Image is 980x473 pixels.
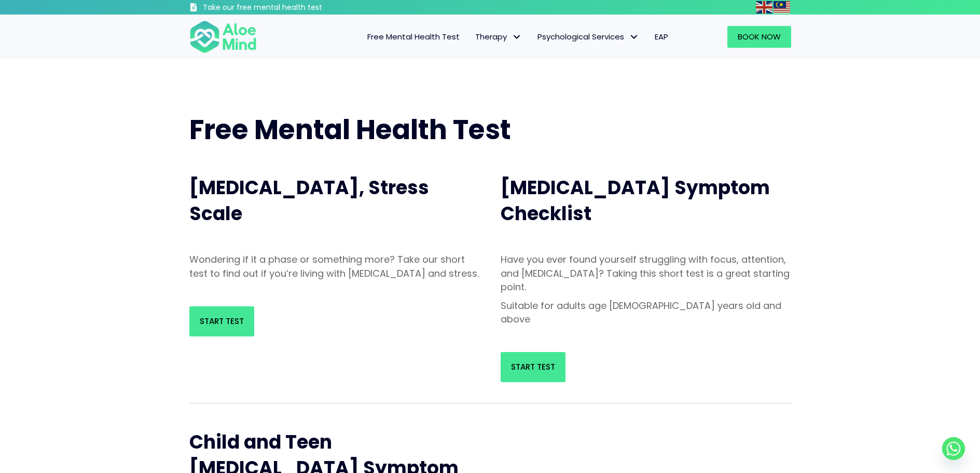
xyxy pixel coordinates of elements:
[942,437,965,460] a: Whatsapp
[511,361,555,372] span: Start Test
[200,316,244,327] span: Start Test
[774,1,791,13] a: Malay
[509,30,524,45] span: Therapy: submenu
[270,26,676,48] nav: Menu
[189,111,511,148] span: Free Mental Health Test
[501,253,791,293] p: Have you ever found yourself struggling with focus, attention, and [MEDICAL_DATA]? Taking this sh...
[537,31,639,42] span: Psychological Services
[756,1,774,13] a: English
[501,352,565,382] a: Start Test
[360,26,467,48] a: Free Mental Health Test
[189,20,257,54] img: Aloe mind Logo
[189,306,254,336] a: Start Test
[655,31,668,42] span: EAP
[189,253,480,280] p: Wondering if it a phase or something more? Take our short test to find out if you’re living with ...
[501,299,791,326] p: Suitable for adults age [DEMOGRAPHIC_DATA] years old and above
[738,31,781,42] span: Book Now
[774,1,790,13] img: ms
[475,31,522,42] span: Therapy
[530,26,647,48] a: Psychological ServicesPsychological Services: submenu
[189,3,378,15] a: Take our free mental health test
[647,26,676,48] a: EAP
[367,31,460,42] span: Free Mental Health Test
[727,26,791,48] a: Book Now
[203,3,378,13] h3: Take our free mental health test
[467,26,530,48] a: TherapyTherapy: submenu
[501,174,770,227] span: [MEDICAL_DATA] Symptom Checklist
[189,174,429,227] span: [MEDICAL_DATA], Stress Scale
[756,1,772,13] img: en
[627,30,642,45] span: Psychological Services: submenu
